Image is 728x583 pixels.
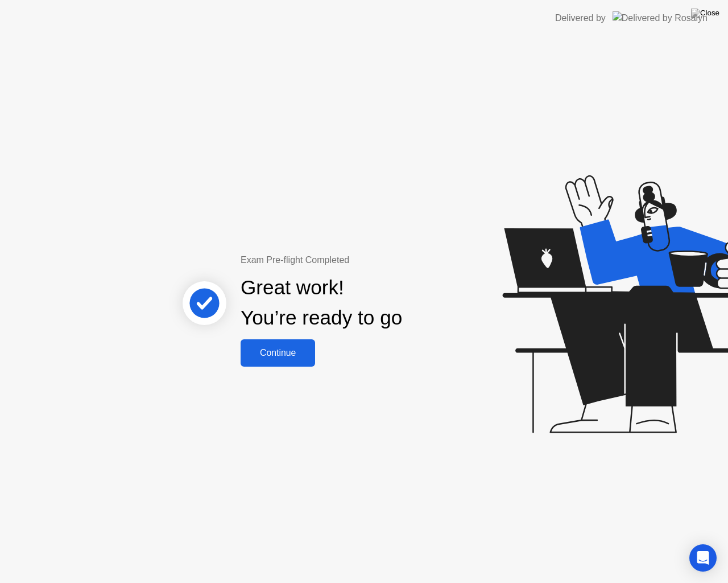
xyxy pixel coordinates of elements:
[244,348,312,358] div: Continue
[555,11,606,25] div: Delivered by
[689,544,717,572] div: Open Intercom Messenger
[691,9,719,18] img: Close
[241,339,315,367] button: Continue
[241,253,475,267] div: Exam Pre-flight Completed
[613,11,708,24] img: Delivered by Rosalyn
[241,273,402,333] div: Great work! You’re ready to go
